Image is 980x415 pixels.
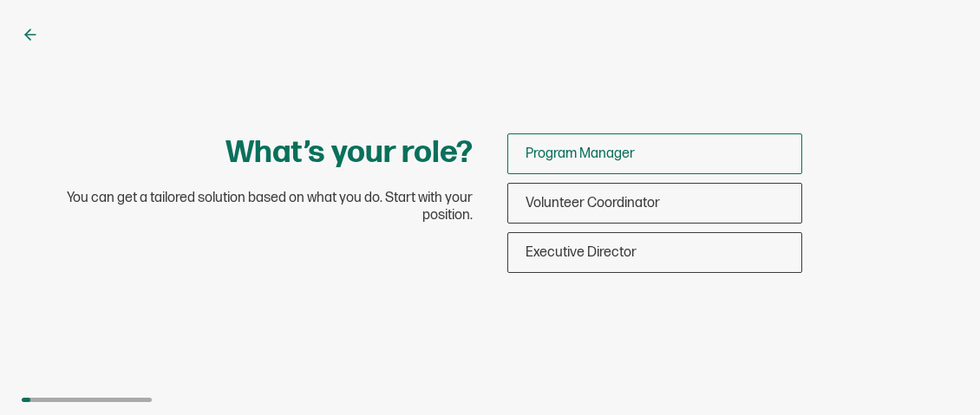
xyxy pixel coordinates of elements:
span: Executive Director [526,244,637,261]
span: You can get a tailored solution based on what you do. Start with your position. [39,190,473,224]
h1: What’s your role? [225,133,473,172]
iframe: Chat Widget [893,332,980,415]
span: Volunteer Coordinator [526,195,660,211]
span: Program Manager [526,146,635,162]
